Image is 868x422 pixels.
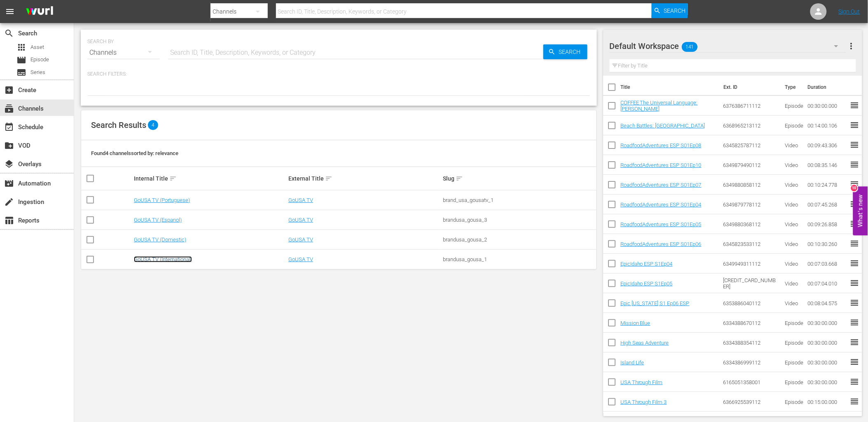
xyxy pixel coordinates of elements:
[805,352,850,372] td: 00:30:00.000
[134,256,192,262] a: GoUSA TV (International)
[782,254,805,274] td: Video
[720,155,782,175] td: 6349879490112
[850,298,860,308] span: reorder
[169,175,177,182] span: sort
[782,175,805,195] td: Video
[782,234,805,254] td: Video
[805,96,850,116] td: 00:30:00.000
[720,392,782,412] td: 6366925539112
[288,197,313,203] a: GoUSA TV
[846,36,856,56] button: more_vert
[621,100,698,112] a: COFFEE The Universal Language: [PERSON_NAME]
[134,174,286,183] div: Internal Title
[134,237,186,243] a: GoUSA TV (Domestic)
[782,372,805,392] td: Episode
[782,135,805,155] td: Video
[803,76,852,99] th: Duration
[288,174,440,183] div: External Title
[556,44,587,59] span: Search
[850,377,860,387] span: reorder
[805,333,850,352] td: 00:30:00.000
[805,116,850,135] td: 00:14:00.106
[4,216,14,225] span: Reports
[720,214,782,234] td: 6349880368112
[805,254,850,274] td: 00:07:03.668
[851,185,858,192] div: 10
[30,56,49,64] span: Episode
[87,71,590,78] p: Search Filters:
[16,42,26,52] span: Asset
[621,359,645,366] a: Island Life
[782,155,805,175] td: Video
[720,96,782,116] td: 6376386711112
[20,2,59,21] img: ans4CAIJ8jUAAAAAAAAAAAAAAAAAAAAAAAAgQb4GAAAAAAAAAAAAAAAAAAAAAAAAJMjXAAAAAAAAAAAAAAAAAAAAAAAAgAT5G...
[805,274,850,293] td: 00:07:04.010
[443,256,595,262] div: brandusa_gousa_1
[805,195,850,214] td: 00:07:45.268
[87,41,160,64] div: Channels
[325,175,332,182] span: sort
[719,76,780,99] th: Ext. ID
[850,219,860,229] span: reorder
[443,217,595,223] div: brandusa_gousa_3
[720,234,782,254] td: 6345823533112
[850,318,860,327] span: reorder
[782,195,805,214] td: Video
[621,182,702,188] a: RoadfoodAdventures ESP S01Ep07
[720,352,782,372] td: 6334386999112
[850,120,860,130] span: reorder
[853,187,868,236] button: Open Feedback Widget
[621,202,702,208] a: RoadfoodAdventures ESP S01Ep04
[4,159,14,169] span: Overlays
[720,175,782,195] td: 6349880858112
[30,68,45,77] span: Series
[543,44,587,59] button: Search
[805,313,850,333] td: 00:30:00.000
[610,35,847,58] div: Default Workspace
[621,221,702,227] a: RoadfoodAdventures ESP S01Ep05
[720,135,782,155] td: 6345825787112
[805,214,850,234] td: 00:09:26.858
[850,179,860,189] span: reorder
[621,300,690,306] a: Epic [US_STATE] S1 Ep06 ESP
[846,41,856,51] span: more_vert
[720,195,782,214] td: 6349879778112
[443,174,595,183] div: Slug
[850,357,860,367] span: reorder
[805,392,850,412] td: 00:15:00.000
[30,43,44,51] span: Asset
[621,261,673,267] a: EpicIdaho ESP S1Ep04
[4,179,14,188] span: Automation
[621,162,702,168] a: RoadfoodAdventures ESP S01Ep10
[443,197,595,203] div: brand_usa_gousatv_1
[288,217,313,223] a: GoUSA TV
[621,123,706,129] a: Beach Battles: [GEOGRAPHIC_DATA]
[805,293,850,313] td: 00:08:04.575
[134,197,190,203] a: GoUSA TV (Portuguese)
[805,372,850,392] td: 00:30:00.000
[456,175,463,182] span: sort
[4,28,14,38] span: Search
[621,340,669,346] a: High Seas Adventure
[850,100,860,110] span: reorder
[720,274,782,293] td: [CREDIT_CARD_NUMBER]
[782,116,805,135] td: Episode
[621,281,673,287] a: EpicIdaho ESP S1Ep05
[134,217,182,223] a: GoUSA TV (Espanol)
[652,3,688,18] button: Search
[443,237,595,243] div: brandusa_gousa_2
[4,197,14,207] span: Ingestion
[288,256,313,262] a: GoUSA TV
[4,104,14,114] span: Channels
[720,372,782,392] td: 6165051358001
[621,241,702,247] a: RoadfoodAdventures ESP S01Ep06
[850,239,860,248] span: reorder
[839,8,860,15] a: Sign Out
[720,293,782,313] td: 6353886040112
[782,392,805,412] td: Episode
[4,85,14,95] span: Create
[16,67,26,77] span: Series
[682,38,697,56] span: 141
[91,120,146,130] span: Search Results
[805,155,850,175] td: 00:08:35.146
